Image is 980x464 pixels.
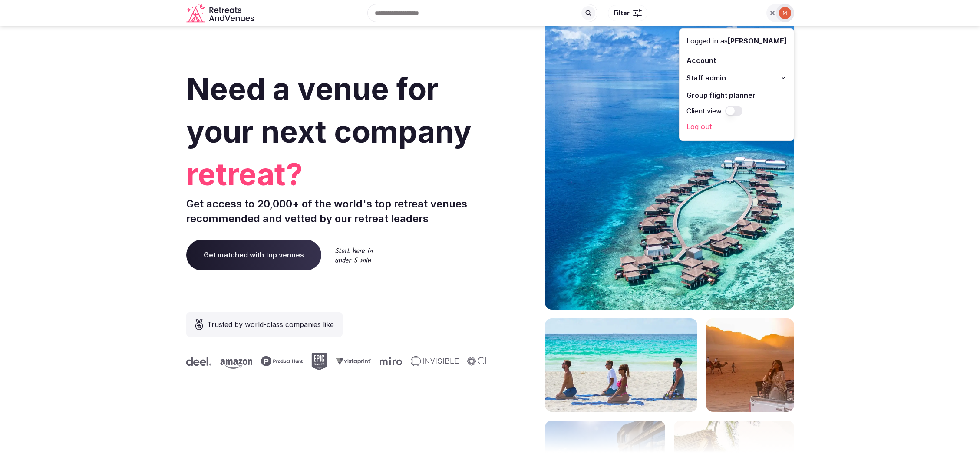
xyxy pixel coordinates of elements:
[186,153,487,196] span: retreat?
[686,53,787,67] a: Account
[545,318,697,412] img: yoga on tropical beach
[333,357,369,365] svg: Vistaprint company logo
[686,120,787,134] a: Log out
[608,5,647,21] button: Filter
[186,3,256,23] svg: Retreats and Venues company logo
[409,356,456,367] svg: Invisible company logo
[686,88,787,102] a: Group flight planner
[184,357,209,366] svg: Deel company logo
[186,197,487,226] p: Get access to 20,000+ of the world's top retreat venues recommended and vetted by our retreat lea...
[686,106,722,116] label: Client view
[186,70,472,150] span: Need a venue for your next company
[779,7,791,19] img: Mark Fromson
[686,71,787,85] button: Staff admin
[614,9,630,17] span: Filter
[309,353,325,370] svg: Epic Games company logo
[686,73,726,83] span: Staff admin
[728,37,787,45] span: [PERSON_NAME]
[186,240,321,270] a: Get matched with top venues
[378,357,400,365] svg: Miro company logo
[186,3,256,23] a: Visit the homepage
[335,247,373,263] img: Start here in under 5 min
[706,318,794,412] img: woman sitting in back of truck with camels
[207,319,334,330] span: Trusted by world-class companies like
[686,36,787,46] div: Logged in as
